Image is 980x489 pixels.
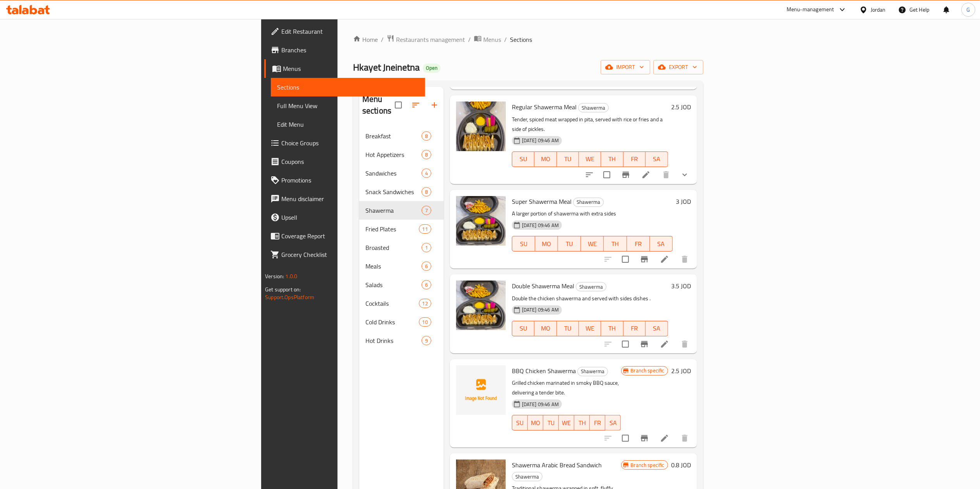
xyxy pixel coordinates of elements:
button: Branch-specific-item [635,335,654,353]
a: Full Menu View [271,96,425,115]
h6: 2.5 JOD [671,365,691,376]
button: show more [675,165,694,184]
span: TU [546,417,556,429]
div: items [419,317,431,327]
span: Hot Appetizers [365,150,422,159]
span: 8 [422,133,431,140]
span: Edit Menu [277,120,419,129]
span: WE [584,238,601,250]
div: Sandwiches [365,169,422,178]
a: Branches [264,41,425,59]
span: WE [582,323,598,334]
span: Branch specific [628,367,668,374]
span: Select all sections [390,97,406,113]
nav: Menu sections [359,124,444,353]
span: TU [560,153,576,165]
span: Regular Shawerma Meal [512,101,577,113]
div: items [422,187,431,196]
div: Salads6 [359,275,444,294]
div: Broasted1 [359,238,444,257]
span: Shawerma [365,206,422,215]
span: Sections [510,35,532,44]
a: Edit menu item [660,434,669,443]
span: TH [604,153,620,165]
p: Tender, spiced meat wrapped in pita, served with rice or fries and a side of pickles. [512,115,668,134]
li: / [504,35,507,44]
span: FR [593,417,602,429]
p: A larger portion of shawerma with extra sides [512,209,673,219]
span: Super Shawerma Meal [512,196,572,207]
div: Broasted [365,243,422,252]
a: Sections [271,78,425,96]
span: 10 [419,319,431,326]
button: Add section [425,96,444,114]
div: Meals [365,262,422,271]
button: TH [574,415,590,430]
span: SA [653,238,670,250]
button: FR [623,152,646,167]
h6: 3.5 JOD [671,281,691,291]
span: Cocktails [365,299,419,308]
a: Edit menu item [641,170,651,179]
span: Get support on: [265,284,301,294]
span: [DATE] 09:46 AM [519,401,562,408]
button: FR [590,415,605,430]
button: TU [557,321,579,336]
span: SA [649,153,665,165]
button: Branch-specific-item [635,250,654,269]
span: 6 [422,281,431,289]
span: 9 [422,337,431,344]
div: Shawerma [576,282,606,291]
span: Shawerma [574,198,603,207]
p: Double the chicken shawerma and served with sides dishes . [512,294,668,303]
img: Super Shawerma Meal [456,196,506,246]
span: import [607,62,644,72]
a: Edit Restaurant [264,22,425,41]
div: Meals6 [359,257,444,275]
button: FR [623,321,646,336]
span: Sort sections [406,96,425,114]
button: MO [534,152,556,167]
div: Breakfast [365,131,422,141]
span: FR [627,323,642,334]
span: TU [560,323,576,334]
span: 4 [422,170,431,177]
button: WE [579,321,601,336]
li: / [468,35,471,44]
span: Select to update [617,251,634,267]
button: SA [646,321,668,336]
div: Jordan [871,5,886,14]
span: Upsell [281,213,419,222]
button: SA [650,236,673,251]
button: SA [605,415,621,430]
a: Support.OpsPlatform [265,292,314,302]
span: FR [627,153,642,165]
span: Hot Drinks [365,336,422,345]
img: Regular Shawerma Meal [456,102,506,151]
span: SU [515,417,525,429]
span: TH [604,323,620,334]
span: MO [537,323,553,334]
a: Menus [264,59,425,78]
span: 7 [422,207,431,214]
a: Coverage Report [264,227,425,245]
div: Sandwiches4 [359,164,444,183]
div: items [422,262,431,271]
button: SU [512,236,535,251]
span: Coupons [281,157,419,166]
span: Sections [277,83,419,92]
div: Fried Plates11 [359,220,444,238]
span: Shawerma Arabic Bread Sandwich [512,459,602,471]
button: TU [558,236,581,251]
span: Open [423,65,441,71]
button: sort-choices [580,165,599,184]
div: Snack Sandwiches8 [359,183,444,201]
div: Shawerma [577,367,608,376]
span: Menus [283,64,419,73]
a: Grocery Checklist [264,245,425,264]
span: MO [538,238,555,250]
div: Salads [365,280,422,289]
button: TU [543,415,559,430]
nav: breadcrumb [353,34,703,45]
